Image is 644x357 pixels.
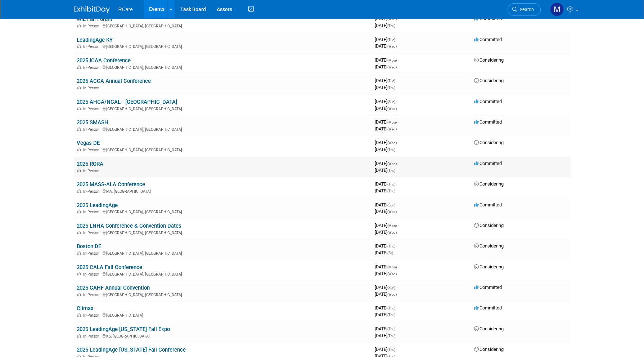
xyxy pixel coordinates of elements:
span: (Mon) [387,58,397,62]
img: Mike Andolina [550,3,564,16]
span: Committed [474,285,502,290]
span: - [396,285,397,290]
span: Committed [474,202,502,207]
span: Considering [474,140,504,145]
img: In-Person Event [77,334,81,338]
span: In-Person [83,107,102,111]
span: Search [517,7,534,12]
span: (Thu) [387,334,395,338]
div: [GEOGRAPHIC_DATA], [GEOGRAPHIC_DATA] [77,23,369,28]
span: In-Person [83,189,102,194]
span: Considering [474,326,504,331]
img: In-Person Event [77,44,81,48]
span: Considering [474,223,504,228]
span: Committed [474,305,502,311]
span: (Wed) [387,272,397,276]
span: [DATE] [375,305,397,311]
span: Considering [474,347,504,352]
span: (Wed) [387,107,397,111]
span: - [396,347,397,352]
span: In-Person [83,334,102,339]
img: In-Person Event [77,24,81,27]
span: (Thu) [387,182,395,186]
span: - [396,99,397,104]
span: (Thu) [387,327,395,331]
span: - [398,264,399,269]
span: - [398,16,399,21]
span: - [396,37,397,42]
span: (Wed) [387,210,397,214]
span: [DATE] [375,78,397,83]
span: [DATE] [375,291,397,297]
a: 2025 LNHA Conference & Convention Dates [77,223,181,229]
span: - [396,305,397,311]
span: (Thu) [387,189,395,193]
img: In-Person Event [77,86,81,89]
span: (Thu) [387,86,395,90]
div: [GEOGRAPHIC_DATA], [GEOGRAPHIC_DATA] [77,64,369,70]
a: LeadingAge KY [77,37,113,43]
span: Committed [474,99,502,104]
div: [GEOGRAPHIC_DATA], [GEOGRAPHIC_DATA] [77,106,369,111]
span: - [396,326,397,331]
span: (Mon) [387,265,397,269]
span: [DATE] [375,264,399,269]
span: In-Person [83,24,102,28]
span: In-Person [83,65,102,70]
img: In-Person Event [77,210,81,213]
span: - [398,119,399,125]
a: 2025 SMASH [77,119,108,126]
a: Search [508,3,541,16]
div: [GEOGRAPHIC_DATA], [GEOGRAPHIC_DATA] [77,291,369,297]
img: In-Person Event [77,231,81,234]
span: [DATE] [375,106,397,111]
span: - [398,223,399,228]
img: In-Person Event [77,127,81,131]
span: [DATE] [375,140,399,145]
img: In-Person Event [77,148,81,151]
span: Considering [474,181,504,187]
span: [DATE] [375,347,397,352]
span: (Wed) [387,65,397,69]
span: [DATE] [375,57,399,63]
div: [GEOGRAPHIC_DATA], [GEOGRAPHIC_DATA] [77,229,369,235]
img: In-Person Event [77,272,81,276]
span: Considering [474,78,504,83]
span: - [396,78,397,83]
span: Committed [474,16,502,21]
span: - [396,243,397,249]
img: In-Person Event [77,313,81,317]
span: (Fri) [387,251,393,255]
span: [DATE] [375,119,399,125]
span: [DATE] [375,37,397,42]
span: [DATE] [375,168,395,173]
a: 2025 CALA Fall Conference [77,264,142,271]
span: In-Person [83,127,102,132]
span: In-Person [83,210,102,214]
span: (Thu) [387,148,395,152]
span: (Thu) [387,244,395,248]
span: Considering [474,57,504,63]
span: (Sun) [387,203,395,207]
span: [DATE] [375,271,397,276]
span: (Tue) [387,38,395,42]
span: In-Person [83,293,102,297]
img: In-Person Event [77,189,81,193]
span: In-Person [83,169,102,173]
img: In-Person Event [77,107,81,110]
span: [DATE] [375,23,395,28]
img: In-Person Event [77,169,81,172]
span: (Thu) [387,348,395,352]
img: In-Person Event [77,251,81,255]
span: In-Person [83,148,102,152]
span: [DATE] [375,126,397,131]
span: [DATE] [375,229,397,235]
div: [GEOGRAPHIC_DATA], [GEOGRAPHIC_DATA] [77,126,369,132]
div: [GEOGRAPHIC_DATA], [GEOGRAPHIC_DATA] [77,43,369,49]
div: [GEOGRAPHIC_DATA], [GEOGRAPHIC_DATA] [77,147,369,152]
span: (Wed) [387,127,397,131]
span: [DATE] [375,243,397,249]
span: In-Person [83,86,102,90]
span: [DATE] [375,326,397,331]
span: Committed [474,119,502,125]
